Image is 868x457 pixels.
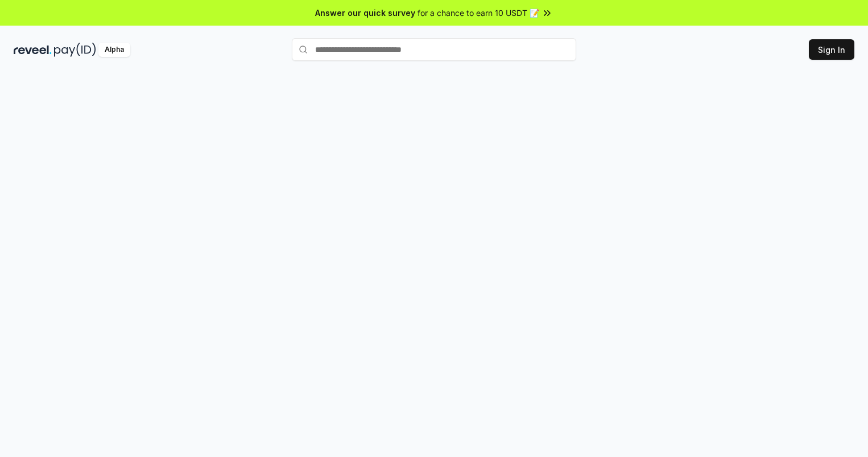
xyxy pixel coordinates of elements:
img: reveel_dark [14,43,52,57]
div: Alpha [98,43,130,57]
span: for a chance to earn 10 USDT 📝 [418,7,539,19]
span: Answer our quick survey [315,7,415,19]
button: Sign In [809,39,854,60]
img: pay_id [54,43,96,57]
